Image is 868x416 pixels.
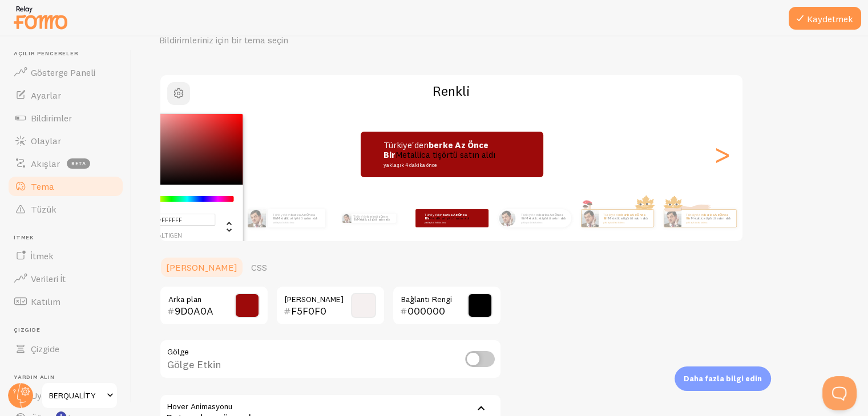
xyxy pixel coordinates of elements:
[31,296,60,307] font: Katılım
[433,82,470,99] font: Renkli
[31,203,56,215] font: Tüzük
[273,221,294,223] font: yaklaşık 4 dakika önce
[383,162,437,168] font: yaklaşık 4 dakika önce
[273,213,291,217] font: Türkiye'den
[581,210,598,227] img: Fomo
[273,213,315,221] font: berke az önce bir
[425,221,446,223] font: yaklaşık 4 dakika önce
[691,216,730,221] font: Metallica tişörtü satın aldı
[248,209,266,227] img: Fomo
[686,221,707,223] font: yaklaşık 4 dakika önce
[14,326,41,333] font: Çizgide
[7,198,124,221] a: Tüzük
[7,337,124,360] a: Çizgide
[174,113,188,195] div: Önceki slayt
[603,213,645,221] font: berke az önce bir
[713,135,732,173] font: >
[357,218,390,221] font: Metallica tişörtü satın aldı
[7,152,124,175] a: Akışlar beta
[31,273,66,284] font: Verileri İt
[664,210,681,227] img: Fomo
[608,216,648,221] font: Metallica tişörtü satın aldı
[14,373,55,381] font: Yardım Alın
[41,382,118,409] a: BERQUALİTY
[7,267,124,290] a: Verileri İt
[115,114,243,246] div: Krom renk seçici
[429,216,469,221] font: Metallica tişörtü satın aldı
[603,221,624,223] font: yaklaşık 4 dakika önce
[216,213,234,239] div: Başka bir renk tanımını değiştir
[7,244,124,267] a: İtmek
[31,158,60,169] font: Akışlar
[31,89,61,101] font: Ayarlar
[159,256,244,279] a: [PERSON_NAME]
[166,262,237,273] font: [PERSON_NAME]
[353,215,387,222] font: berke az önce bir
[158,231,182,239] font: altıgen
[342,214,351,223] img: Fomo
[603,213,621,217] font: Türkiye'den
[31,135,61,146] font: Olaylar
[686,213,728,221] font: berke az önce bir
[7,290,124,313] a: Katılım
[521,213,563,221] font: berke az önce bir
[383,140,429,150] font: Türkiye'den
[684,374,762,383] font: Daha fazla bilgi edin
[353,215,368,218] font: Türkiye'den
[425,213,467,221] font: berke az önce bir
[31,181,54,192] font: Tema
[31,250,54,262] font: İtmek
[675,366,771,391] div: Daha fazla bilgi edin
[7,175,124,198] a: Tema
[251,262,267,273] font: CSS
[71,160,86,166] font: beta
[14,50,79,57] font: Açılır pencereler
[31,343,59,354] font: Çizgide
[521,213,539,217] font: Türkiye'den
[31,67,95,78] font: Gösterge Paneli
[49,390,96,401] font: BERQUALİTY
[686,213,704,217] font: Türkiye'den
[7,84,124,107] a: Ayarlar
[244,256,274,279] a: CSS
[12,3,69,32] img: fomo-relay-logo-orange.svg
[715,113,729,195] div: Sonraki slayt
[526,216,566,221] font: Metallica tişörtü satın aldı
[383,140,488,160] font: berke az önce bir
[159,34,288,46] font: Bildirimleriniz için bir tema seçin
[395,149,495,160] font: Metallica tişörtü satın aldı
[521,221,542,223] font: yaklaşık 4 dakika önce
[499,210,515,226] img: Fomo
[425,213,443,217] font: Türkiye'den
[7,107,124,129] a: Bildirimler
[31,112,72,124] font: Bildirimler
[7,61,124,84] a: Gösterge Paneli
[7,129,124,152] a: Olaylar
[277,216,317,221] font: Metallica tişörtü satın aldı
[167,358,221,371] font: Gölge Etkin
[14,234,34,241] font: İtmek
[822,376,857,410] iframe: Help Scout Beacon - Açık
